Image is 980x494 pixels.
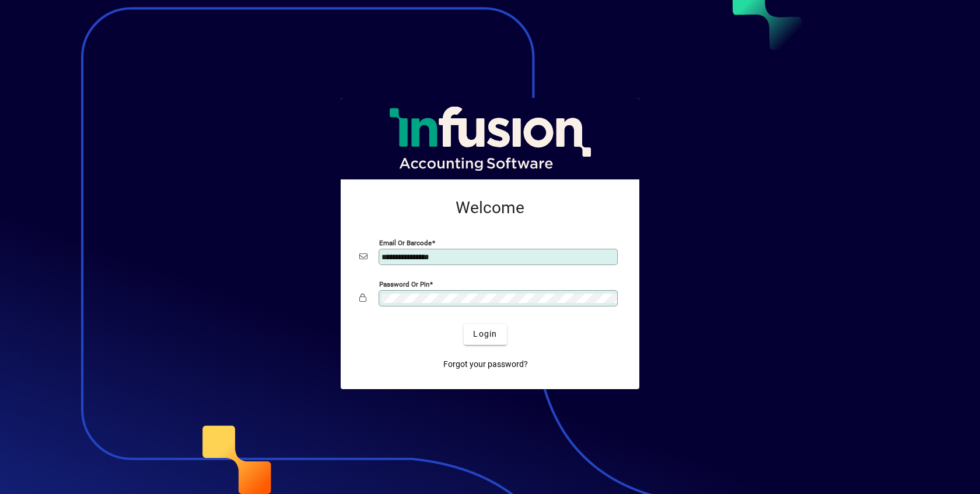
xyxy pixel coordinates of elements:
button: Login [464,324,506,345]
a: Forgot your password? [439,354,533,375]
mat-label: Email or Barcode [379,238,432,246]
h2: Welcome [359,198,621,218]
span: Login [473,328,497,340]
span: Forgot your password? [443,358,528,370]
mat-label: Password or Pin [379,280,429,288]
